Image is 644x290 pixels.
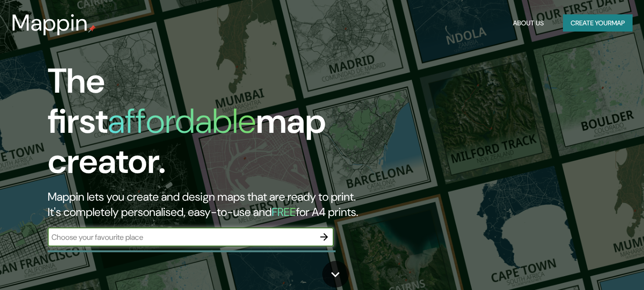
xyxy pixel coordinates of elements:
h5: FREE [272,204,296,219]
input: Choose your favourite place [48,232,315,243]
iframe: Help widget launcher [559,253,634,279]
button: About Us [509,14,548,32]
h2: Mappin lets you create and design maps that are ready to print. It's completely personalised, eas... [48,189,370,220]
h1: The first map creator. [48,61,370,189]
h1: affordable [108,99,256,143]
img: mappin-pin [88,25,96,32]
button: Create yourmap [563,14,633,32]
h3: Mappin [11,10,88,36]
